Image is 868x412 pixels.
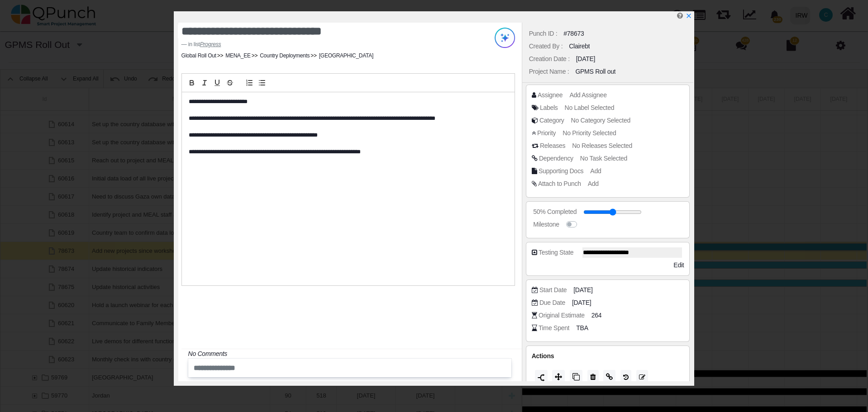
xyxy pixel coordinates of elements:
[571,117,630,124] span: No Category Selected
[636,370,648,384] button: Edit
[587,370,599,384] button: Delete
[539,298,565,308] div: Due Date
[580,155,627,162] span: No Task Selected
[539,166,583,176] div: Supporting Docs
[540,103,558,113] div: Labels
[565,104,615,111] span: No Label Selected
[533,220,559,229] div: Milestone
[539,285,567,295] div: Start Date
[576,323,588,333] span: TBA
[538,179,581,189] div: Attach to Punch
[575,67,615,76] div: GPMS Roll out
[572,142,632,149] span: No Releases Selected
[538,90,563,100] div: Assignee
[529,67,569,76] div: Project Name :
[588,180,599,187] span: Add
[572,298,591,308] span: [DATE]
[620,370,631,384] button: History
[539,311,585,320] div: Original Estimate
[532,352,554,360] span: Actions
[552,370,565,384] button: Move
[188,350,227,357] i: No Comments
[591,311,602,320] span: 264
[537,128,556,138] div: Priority
[535,370,548,384] button: Split
[539,323,569,333] div: Time Spent
[603,370,615,384] button: Copy Link
[539,116,564,125] div: Category
[673,261,684,269] span: Edit
[590,167,601,175] span: Add
[563,129,616,137] span: No Priority Selected
[570,370,582,384] button: Copy
[533,207,577,217] div: 50% Completed
[573,285,592,295] span: [DATE]
[538,374,545,381] img: split.9d50320.png
[540,141,565,151] div: Releases
[539,248,573,257] div: Testing State
[539,154,573,163] div: Dependency
[569,91,606,99] span: Add Assignee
